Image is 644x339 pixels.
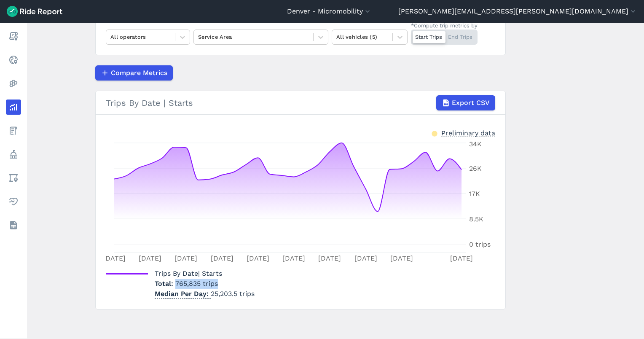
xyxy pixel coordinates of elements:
tspan: [DATE] [282,254,305,262]
button: Compare Metrics [95,65,173,81]
button: Export CSV [436,95,495,110]
span: | Starts [155,269,222,277]
span: Median Per Day [155,287,211,299]
tspan: [DATE] [174,254,197,262]
a: Heatmaps [6,76,21,91]
div: *Compute trip metrics by [411,22,478,30]
a: Analyze [6,100,21,115]
tspan: [DATE] [390,254,413,262]
tspan: [DATE] [211,254,233,262]
tspan: 26K [469,164,482,172]
span: Compare Metrics [111,68,167,78]
tspan: 8.5K [469,215,483,223]
tspan: [DATE] [247,254,269,262]
a: Report [6,29,21,44]
a: Fees [6,123,21,138]
a: Policy [6,147,21,162]
button: Denver - Micromobility [287,6,372,16]
img: Ride Report [7,6,62,17]
tspan: 0 trips [469,240,491,248]
a: Health [6,194,21,209]
tspan: [DATE] [318,254,341,262]
a: Areas [6,170,21,186]
span: Export CSV [452,98,490,108]
span: Trips By Date [155,267,198,278]
span: 765,835 trips [175,280,218,288]
div: Trips By Date | Starts [106,95,495,110]
tspan: [DATE] [103,254,126,262]
tspan: [DATE] [354,254,377,262]
a: Realtime [6,52,21,67]
tspan: 34K [469,140,482,148]
div: Preliminary data [441,128,495,137]
tspan: [DATE] [450,254,473,262]
button: [PERSON_NAME][EMAIL_ADDRESS][PERSON_NAME][DOMAIN_NAME] [398,6,637,16]
p: 25,203.5 trips [155,289,255,299]
span: Total [155,280,175,288]
a: Datasets [6,218,21,233]
tspan: [DATE] [139,254,161,262]
tspan: 17K [469,190,480,198]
